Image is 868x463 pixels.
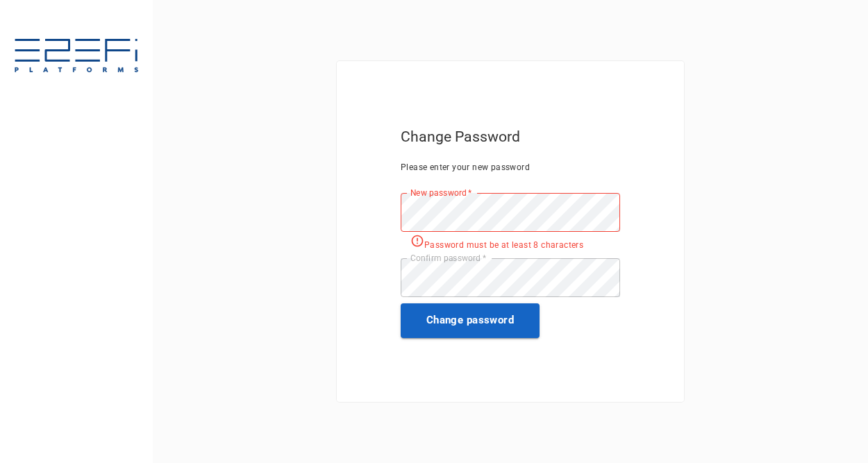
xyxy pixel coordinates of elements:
button: Change password [401,303,540,338]
span: Please enter your new password [401,162,620,172]
span: Password must be at least 8 characters [410,240,583,250]
h5: Change Password [401,125,520,149]
label: New password [410,187,472,199]
img: E2EFiPLATFORMS-7f06cbf9.svg [14,39,139,75]
label: Confirm password [410,252,486,264]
